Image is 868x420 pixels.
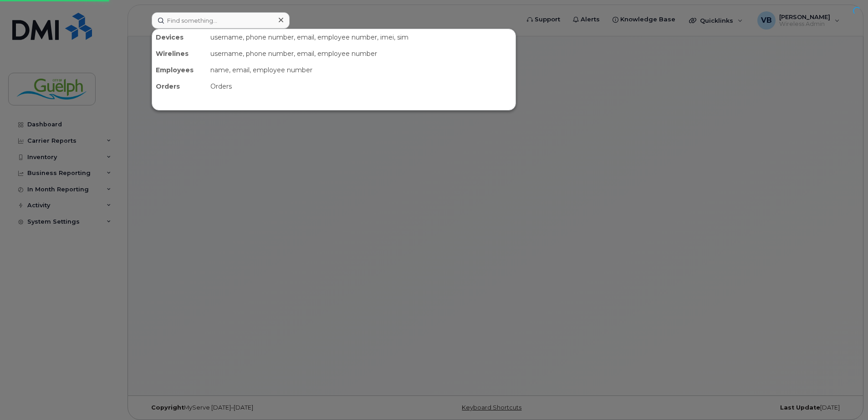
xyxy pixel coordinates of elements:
[152,45,207,62] div: Wirelines
[152,29,207,45] div: Devices
[152,62,207,78] div: Employees
[207,62,516,78] div: name, email, employee number
[152,78,207,95] div: Orders
[207,78,516,95] div: Orders
[207,29,516,45] div: username, phone number, email, employee number, imei, sim
[207,45,516,62] div: username, phone number, email, employee number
